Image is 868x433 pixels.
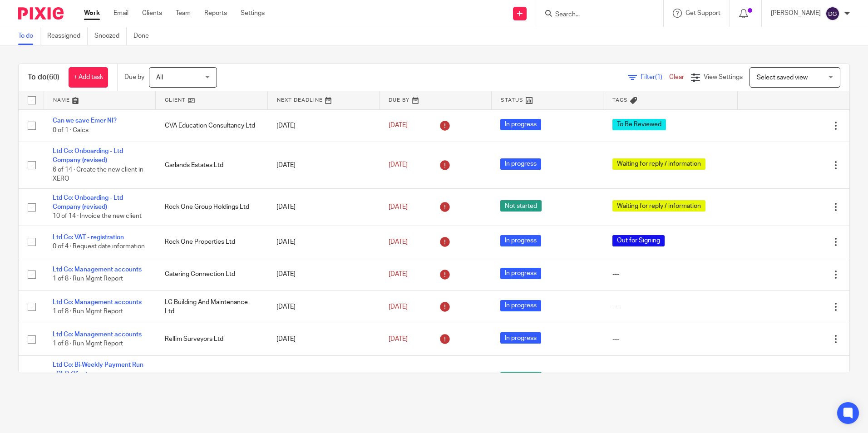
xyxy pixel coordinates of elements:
[241,9,265,18] a: Settings
[267,188,380,226] td: [DATE]
[94,27,127,45] a: Snoozed
[53,213,142,220] span: 10 of 14 · Invoice the new client
[18,27,40,45] a: To do
[389,239,408,245] span: [DATE]
[204,9,227,18] a: Reports
[500,158,541,170] span: In progress
[53,276,123,282] span: 1 of 8 · Run Mgmt Report
[156,290,268,323] td: LC Building And Maintenance Ltd
[53,308,123,315] span: 1 of 8 · Run Mgmt Report
[267,355,380,402] td: [DATE]
[53,243,145,250] span: 0 of 4 · Request date information
[554,11,636,19] input: Search
[156,74,163,81] span: All
[156,355,268,402] td: Niche & Clean Ltd
[612,235,665,246] span: Out for Signing
[176,9,191,18] a: Team
[267,258,380,290] td: [DATE]
[389,271,408,277] span: [DATE]
[156,323,268,355] td: Rellim Surveyors Ltd
[612,119,666,130] span: To Be Reviewed
[500,372,542,383] span: Not started
[389,304,408,310] span: [DATE]
[53,331,142,338] a: Ltd Co: Management accounts
[389,123,408,129] span: [DATE]
[500,235,541,246] span: In progress
[655,74,662,80] span: (1)
[53,195,123,210] a: Ltd Co: Onboarding - Ltd Company (revised)
[28,73,59,82] h1: To do
[47,27,88,45] a: Reassigned
[267,142,380,188] td: [DATE]
[641,74,669,80] span: Filter
[612,98,628,103] span: Tags
[267,323,380,355] td: [DATE]
[267,226,380,258] td: [DATE]
[142,9,162,18] a: Clients
[500,300,541,311] span: In progress
[669,74,684,80] a: Clear
[500,268,541,279] span: In progress
[771,9,821,18] p: [PERSON_NAME]
[612,270,729,279] div: ---
[84,9,100,18] a: Work
[53,362,143,377] a: Ltd Co: Bi-Weekly Payment Run - CFO Clients
[704,74,743,80] span: View Settings
[757,74,808,81] span: Select saved view
[156,188,268,226] td: Rock One Group Holdings Ltd
[53,341,123,347] span: 1 of 8 · Run Mgmt Report
[53,266,142,273] a: Ltd Co: Management accounts
[500,332,541,344] span: In progress
[500,200,542,212] span: Not started
[113,9,128,18] a: Email
[133,27,156,45] a: Done
[612,302,729,311] div: ---
[156,142,268,188] td: Garlands Estates Ltd
[53,299,142,305] a: Ltd Co: Management accounts
[47,74,59,81] span: (60)
[612,158,705,170] span: Waiting for reply / information
[389,336,408,342] span: [DATE]
[686,10,720,16] span: Get Support
[53,167,143,182] span: 6 of 14 · Create the new client in XERO
[389,204,408,210] span: [DATE]
[69,67,108,88] a: + Add task
[389,162,408,168] span: [DATE]
[53,127,89,133] span: 0 of 1 · Calcs
[156,226,268,258] td: Rock One Properties Ltd
[612,335,729,344] div: ---
[53,118,117,124] a: Can we save Emer NI?
[500,119,541,130] span: In progress
[18,7,64,20] img: Pixie
[825,6,840,21] img: svg%3E
[156,258,268,290] td: Catering Connection Ltd
[267,109,380,142] td: [DATE]
[156,109,268,142] td: CVA Education Consultancy Ltd
[53,234,124,241] a: Ltd Co: VAT - registration
[612,200,705,212] span: Waiting for reply / information
[124,73,144,82] p: Due by
[53,148,123,163] a: Ltd Co: Onboarding - Ltd Company (revised)
[267,290,380,323] td: [DATE]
